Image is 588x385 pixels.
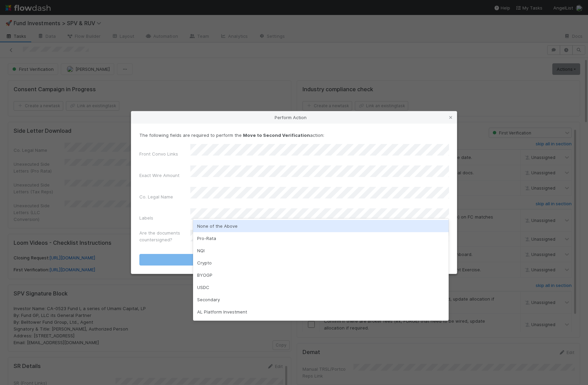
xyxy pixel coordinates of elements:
[193,293,449,306] div: Secondary
[193,269,449,281] div: BYOGP
[131,111,457,124] div: Perform Action
[139,193,173,200] label: Co. Legal Name
[193,318,449,330] div: LLC/LP Investment
[139,150,178,157] label: Front Convo Links
[139,254,449,266] button: Move to Second Verification
[193,220,449,232] div: None of the Above
[193,306,449,318] div: AL Platform Investment
[139,132,449,139] p: The following fields are required to perform the action:
[139,229,190,243] label: Are the documents countersigned?
[139,214,153,221] label: Labels
[139,172,179,179] label: Exact Wire Amount
[193,244,449,257] div: NQI
[193,257,449,269] div: Crypto
[243,132,310,138] strong: Move to Second Verification
[193,281,449,293] div: USDC
[193,232,449,244] div: Pro-Rata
